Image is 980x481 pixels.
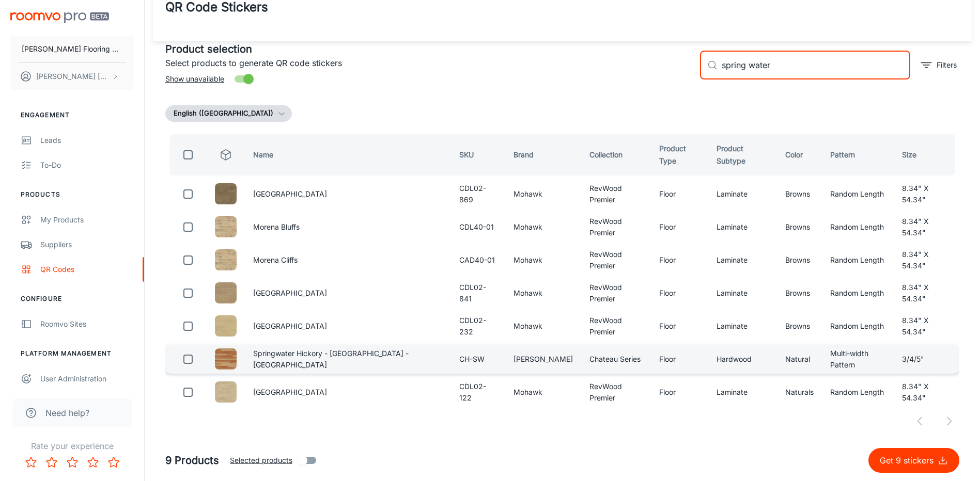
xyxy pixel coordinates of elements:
th: Pattern [822,134,894,175]
td: Laminate [708,312,776,341]
span: Need help? [45,407,89,419]
td: Floor [651,312,708,341]
td: [GEOGRAPHIC_DATA] [245,312,452,341]
td: Browns [777,213,822,242]
td: Floor [651,246,708,275]
p: Select products to generate QR code stickers [165,57,692,69]
td: 8.34" X 54.34" [894,279,959,308]
td: Mohawk [505,180,581,209]
p: [PERSON_NAME] [PERSON_NAME] [36,71,109,82]
td: RevWood Premier [581,279,651,308]
td: Browns [777,246,822,275]
td: CDL02-232 [451,312,505,341]
p: Get 9 stickers [880,454,938,467]
td: Springwater Hickory - [GEOGRAPHIC_DATA] - [GEOGRAPHIC_DATA] [245,345,452,374]
td: Floor [651,180,708,209]
td: Random Length [822,312,894,341]
div: Suppliers [40,239,134,250]
td: Laminate [708,213,776,242]
td: Floor [651,345,708,374]
td: Random Length [822,378,894,407]
div: Leads [40,135,134,146]
button: Get 9 stickers [868,448,959,473]
td: Random Length [822,180,894,209]
td: CDL40-01 [451,213,505,242]
td: 8.34" X 54.34" [894,246,959,275]
div: Roomvo Sites [40,318,134,330]
h5: 9 Products [165,453,219,468]
td: Natural [777,345,822,374]
span: Selected products [230,455,292,466]
th: Size [894,134,959,175]
td: 8.34" X 54.34" [894,378,959,407]
div: My Products [40,214,134,226]
th: Product Subtype [708,134,776,175]
div: QR Codes [40,264,134,275]
button: Rate 3 star [62,452,83,473]
td: Chateau Series [581,345,651,374]
button: [PERSON_NAME] [PERSON_NAME] [10,63,134,90]
th: Product Type [651,134,708,175]
td: CDL02-122 [451,378,505,407]
td: RevWood Premier [581,213,651,242]
td: Browns [777,312,822,341]
td: Floor [651,213,708,242]
td: Browns [777,180,822,209]
td: Morena Cliffs [245,246,452,275]
img: Roomvo PRO Beta [10,12,109,23]
td: RevWood Premier [581,246,651,275]
td: Mohawk [505,213,581,242]
td: Mohawk [505,378,581,407]
td: CDL02-869 [451,180,505,209]
th: SKU [451,134,505,175]
td: Laminate [708,279,776,308]
td: Random Length [822,279,894,308]
button: Rate 1 star [21,452,41,473]
span: Show unavailable [165,73,224,85]
div: User Administration [40,373,134,384]
td: 8.34" X 54.34" [894,180,959,209]
td: Laminate [708,180,776,209]
td: Hardwood [708,345,776,374]
td: 3/4/5" [894,345,959,374]
td: Mohawk [505,246,581,275]
td: RevWood Premier [581,378,651,407]
th: Color [777,134,822,175]
td: Random Length [822,213,894,242]
td: CAD40-01 [451,246,505,275]
th: Collection [581,134,651,175]
th: Brand [505,134,581,175]
th: Name [245,134,452,175]
td: Morena Bluffs [245,213,452,242]
td: Mohawk [505,279,581,308]
td: Naturals [777,378,822,407]
td: 8.34" X 54.34" [894,312,959,341]
button: Rate 5 star [103,452,124,473]
button: Rate 4 star [83,452,103,473]
td: Laminate [708,378,776,407]
td: [GEOGRAPHIC_DATA] [245,378,452,407]
td: Floor [651,378,708,407]
p: Filters [937,59,957,71]
h5: Product selection [165,41,692,57]
td: Multi-width Pattern [822,345,894,374]
td: [PERSON_NAME] [505,345,581,374]
td: Random Length [822,246,894,275]
td: RevWood Premier [581,180,651,209]
td: [GEOGRAPHIC_DATA] [245,180,452,209]
button: English ([GEOGRAPHIC_DATA]) [165,105,292,122]
p: Rate your experience [8,440,136,452]
td: CDL02-841 [451,279,505,308]
p: [PERSON_NAME] Flooring Stores [22,43,122,55]
td: Laminate [708,246,776,275]
td: RevWood Premier [581,312,651,341]
div: To-do [40,159,134,171]
td: [GEOGRAPHIC_DATA] [245,279,452,308]
button: [PERSON_NAME] Flooring Stores [10,36,134,62]
td: Mohawk [505,312,581,341]
td: Floor [651,279,708,308]
button: Rate 2 star [41,452,62,473]
td: Browns [777,279,822,308]
button: filter [919,57,959,73]
td: CH-SW [451,345,505,374]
